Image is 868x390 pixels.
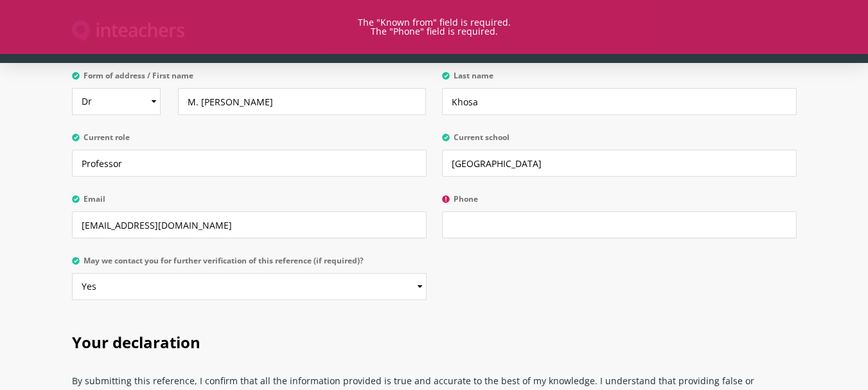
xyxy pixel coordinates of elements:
label: Form of address / First name [72,71,427,88]
label: May we contact you for further verification of this reference (if required)? [72,256,427,273]
label: Last name [442,71,797,88]
label: Current role [72,133,427,150]
label: Phone [442,195,797,211]
label: Email [72,195,427,211]
label: Current school [442,133,797,150]
span: Your declaration [72,332,200,353]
